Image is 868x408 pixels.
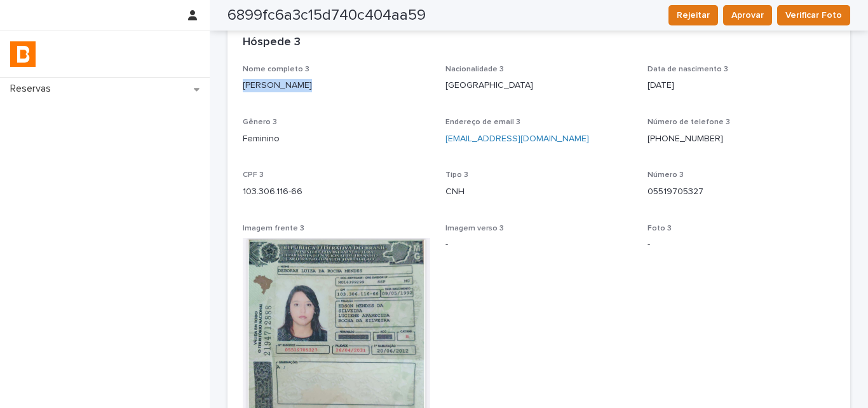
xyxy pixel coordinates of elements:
span: Endereço de email 3 [445,118,520,126]
p: [GEOGRAPHIC_DATA] [445,79,633,92]
p: - [648,238,835,251]
h2: Hóspede 3 [243,36,301,50]
p: - [445,238,633,251]
h2: 6899fc6a3c15d740c404aa59 [227,6,426,25]
span: Tipo 3 [445,171,468,179]
p: 05519705327 [648,185,835,199]
button: Aprovar [723,5,772,25]
button: Rejeitar [668,5,718,25]
span: Gênero 3 [243,118,277,126]
p: [PERSON_NAME] [243,79,430,92]
span: Aprovar [731,9,764,22]
img: zVaNuJHRTjyIjT5M9Xd5 [10,41,36,67]
p: [DATE] [648,79,835,92]
p: CNH [445,185,633,199]
span: Número 3 [648,171,684,179]
p: Feminino [243,132,430,146]
span: Nome completo 3 [243,66,309,73]
span: CPF 3 [243,171,264,179]
p: 103.306.116-66 [243,185,430,199]
button: Verificar Foto [777,5,850,25]
span: Verificar Foto [785,9,842,22]
span: Foto 3 [648,225,672,232]
span: Data de nascimento 3 [648,66,728,73]
span: Número de telefone 3 [648,118,730,126]
a: [PHONE_NUMBER] [648,134,723,143]
a: [EMAIL_ADDRESS][DOMAIN_NAME] [445,134,589,143]
p: Reservas [5,83,61,95]
span: Nacionalidade 3 [445,66,504,73]
span: Rejeitar [677,9,710,22]
span: Imagem frente 3 [243,225,304,232]
span: Imagem verso 3 [445,225,504,232]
